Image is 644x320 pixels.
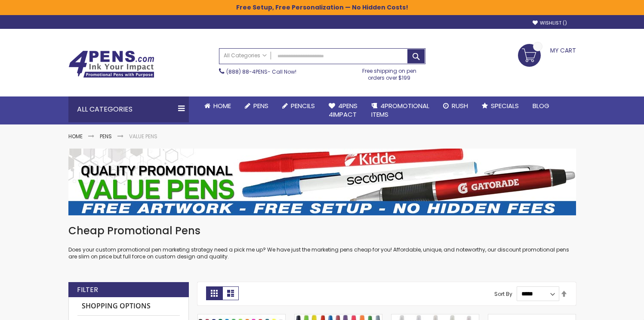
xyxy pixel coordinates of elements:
div: Does your custom promotional pen marketing strategy need a pick me up? We have just the marketing... [68,224,576,261]
span: Blog [533,101,549,110]
div: Free shipping on pen orders over $199 [353,64,425,81]
strong: Shopping Options [77,297,180,316]
a: Pens [100,133,112,140]
a: Wishlist [533,20,567,26]
img: Value Pens [68,149,576,215]
span: 4Pens 4impact [329,101,357,119]
span: Specials [491,101,519,110]
a: All Categories [219,49,271,63]
a: Home [197,96,238,115]
span: Pens [253,101,268,110]
span: Home [213,101,231,110]
a: Rush [436,96,475,115]
div: All Categories [68,96,189,122]
a: (888) 88-4PENS [226,68,268,75]
a: Pens [238,96,275,115]
span: Pencils [291,101,315,110]
span: - Call Now! [226,68,296,75]
a: Specials [475,96,526,115]
span: 4PROMOTIONAL ITEMS [371,101,429,119]
strong: Filter [77,285,98,295]
a: 4PROMOTIONALITEMS [364,96,436,124]
span: All Categories [224,52,267,59]
h1: Cheap Promotional Pens [68,224,576,238]
strong: Grid [206,286,222,300]
label: Sort By [494,290,512,297]
a: 4Pens4impact [322,96,364,124]
strong: Value Pens [129,133,157,140]
a: Pencils [275,96,322,115]
img: 4Pens Custom Pens and Promotional Products [68,50,154,78]
span: Rush [452,101,468,110]
a: Blog [526,96,556,115]
a: Home [68,133,83,140]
